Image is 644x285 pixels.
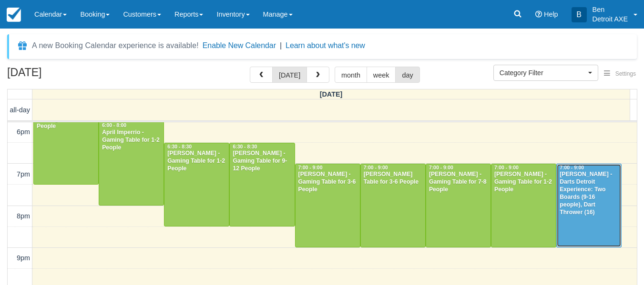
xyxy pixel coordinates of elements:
[593,14,628,24] p: Detroit AXE
[335,67,367,83] button: month
[17,254,30,262] span: 9pm
[32,40,199,51] div: A new Booking Calendar experience is available!
[364,165,388,170] span: 7:00 - 9:00
[572,7,587,22] div: B
[233,144,257,149] span: 6:30 - 8:30
[102,123,126,128] span: 6:00 - 8:00
[493,65,598,81] button: Category Filter
[615,70,636,77] span: Settings
[272,67,307,83] button: [DATE]
[298,165,323,170] span: 7:00 - 9:00
[7,67,128,84] h2: [DATE]
[320,90,343,98] span: [DATE]
[164,143,229,227] a: 6:30 - 8:30[PERSON_NAME] - Gaming Table for 1-2 People
[10,106,30,114] span: all-day
[295,164,360,248] a: 7:00 - 9:00[PERSON_NAME] - Gaming Table for 3-6 People
[535,11,542,18] i: Help
[598,67,642,81] button: Settings
[367,67,396,83] button: week
[560,165,584,170] span: 7:00 - 9:00
[491,164,556,248] a: 7:00 - 9:00[PERSON_NAME] - Gaming Table for 1-2 People
[167,150,226,173] div: [PERSON_NAME] - Gaming Table for 1-2 People
[494,165,519,170] span: 7:00 - 9:00
[556,164,622,248] a: 7:00 - 9:00[PERSON_NAME] - Darts Detroit Experience: Two Boards (9-16 people), Dart Thrower (16)
[280,41,282,49] span: |
[360,164,426,248] a: 7:00 - 9:00[PERSON_NAME] Table for 3-6 People
[167,144,192,149] span: 6:30 - 8:30
[426,164,491,248] a: 7:00 - 9:00[PERSON_NAME] - Gaming Table for 7-8 People
[500,68,586,78] span: Category Filter
[17,170,30,178] span: 7pm
[494,171,553,194] div: [PERSON_NAME] - Gaming Table for 1-2 People
[298,171,358,194] div: [PERSON_NAME] - Gaming Table for 3-6 People
[363,171,423,186] div: [PERSON_NAME] Table for 3-6 People
[593,5,628,14] p: Ben
[33,100,99,185] a: [PERSON_NAME] - Gaming Table for 1-2 People
[17,128,30,136] span: 6pm
[229,143,295,227] a: 6:30 - 8:30[PERSON_NAME] - Gaming Table for 9-12 People
[429,165,453,170] span: 7:00 - 9:00
[429,171,488,194] div: [PERSON_NAME] - Gaming Table for 7-8 People
[203,41,276,50] button: Enable New Calendar
[99,121,164,206] a: 6:00 - 8:00April Imperrio - Gaming Table for 1-2 People
[7,8,21,22] img: checkfront-main-nav-mini-logo.png
[17,212,30,220] span: 8pm
[559,171,619,216] div: [PERSON_NAME] - Darts Detroit Experience: Two Boards (9-16 people), Dart Thrower (16)
[395,67,419,83] button: day
[286,41,365,49] a: Learn about what's new
[544,10,558,18] span: Help
[102,129,161,152] div: April Imperrio - Gaming Table for 1-2 People
[232,150,292,173] div: [PERSON_NAME] - Gaming Table for 9-12 People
